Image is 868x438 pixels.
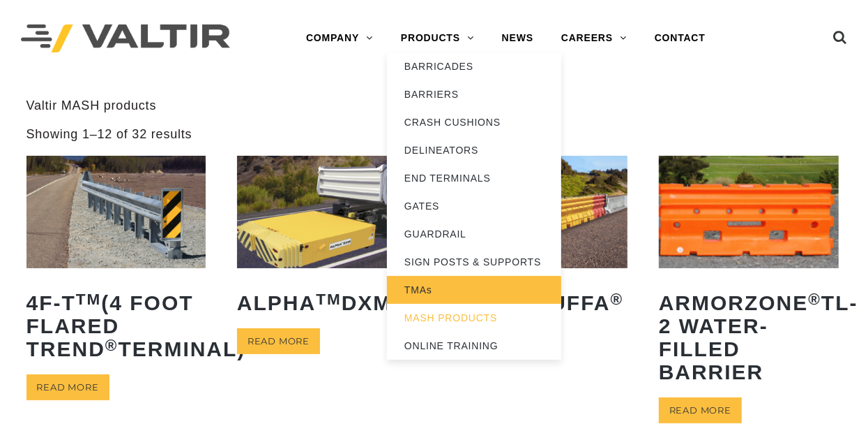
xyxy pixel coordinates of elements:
[237,328,320,354] a: Read more about “ALPHATM DXM”
[659,397,742,423] a: Read more about “ArmorZone® TL-2 Water-Filled Barrier”
[641,24,719,52] a: CONTACT
[387,192,561,220] a: GATES
[26,156,206,371] a: 4F-TTM(4 Foot Flared TREND®Terminal)
[387,108,561,136] a: CRASH CUSHIONS
[237,281,417,325] h2: ALPHA DXM
[547,24,641,52] a: CAREERS
[488,24,547,52] a: NEWS
[26,281,206,371] h2: 4F-T (4 Foot Flared TREND Terminal)
[387,304,561,332] a: MASH PRODUCTS
[659,281,839,394] h2: ArmorZone TL-2 Water-Filled Barrier
[387,332,561,360] a: ONLINE TRAINING
[26,126,192,143] p: Showing 1–12 of 32 results
[387,24,488,52] a: PRODUCTS
[26,374,109,400] a: Read more about “4F-TTM (4 Foot Flared TREND® Terminal)”
[292,24,387,52] a: COMPANY
[387,220,561,248] a: GUARDRAIL
[808,291,821,308] sup: ®
[21,24,230,53] img: Valtir
[76,291,102,308] sup: TM
[316,291,342,308] sup: TM
[105,337,119,354] sup: ®
[611,291,624,308] sup: ®
[387,52,561,80] a: BARRICADES
[659,156,839,394] a: ArmorZone®TL-2 Water-Filled Barrier
[26,98,842,114] p: Valtir MASH products
[387,80,561,108] a: BARRIERS
[387,276,561,304] a: TMAs
[237,156,417,325] a: ALPHATMDXM
[387,248,561,276] a: SIGN POSTS & SUPPORTS
[387,164,561,192] a: END TERMINALS
[387,136,561,164] a: DELINEATORS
